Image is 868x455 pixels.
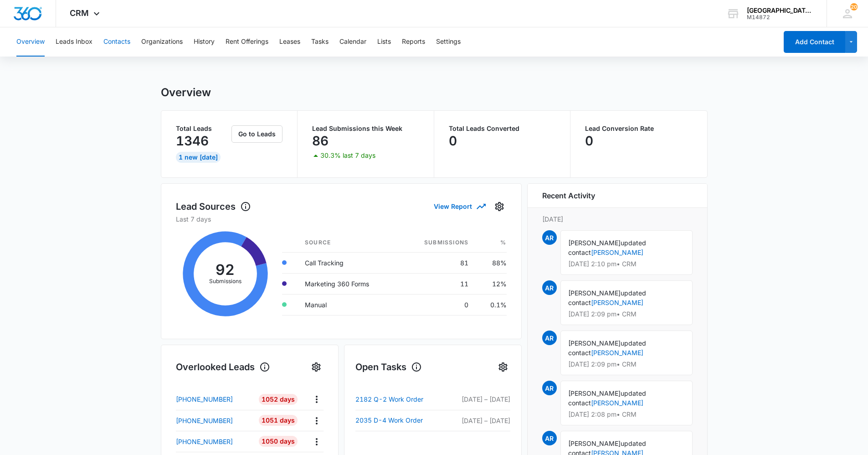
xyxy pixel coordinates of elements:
[400,273,476,294] td: 11
[298,233,400,253] th: Source
[402,27,425,57] button: Reports
[400,252,476,273] td: 81
[312,134,329,148] p: 86
[542,331,557,345] span: AR
[784,31,845,53] button: Add Contact
[56,27,92,57] button: Leads Inbox
[542,280,557,295] span: AR
[377,27,391,57] button: Lists
[591,248,643,256] a: [PERSON_NAME]
[176,152,221,163] div: 1 New [DATE]
[176,360,270,374] h1: Overlooked Leads
[176,134,209,148] p: 1346
[259,415,298,426] div: 1051 Days
[591,299,643,306] a: [PERSON_NAME]
[298,273,400,294] td: Marketing 360 Forms
[103,27,130,57] button: Contacts
[194,27,215,57] button: History
[568,339,621,347] span: [PERSON_NAME]
[231,125,282,143] button: Go to Leads
[492,199,507,214] button: Settings
[449,125,556,132] p: Total Leads Converted
[568,261,685,267] p: [DATE] 2:10 pm • CRM
[850,3,858,10] div: notifications count
[231,130,282,138] a: Go to Leads
[850,3,858,10] span: 20
[568,361,685,367] p: [DATE] 2:09 pm • CRM
[476,233,506,253] th: %
[585,134,593,148] p: 0
[311,27,329,57] button: Tasks
[176,200,251,213] h1: Lead Sources
[568,411,685,418] p: [DATE] 2:08 pm • CRM
[309,360,324,374] button: Settings
[298,294,400,315] td: Manual
[176,416,252,425] a: [PHONE_NUMBER]
[259,394,298,405] div: 1052 Days
[70,8,89,18] span: CRM
[226,27,268,57] button: Rent Offerings
[542,214,693,224] p: [DATE]
[320,152,375,159] p: 30.3% last 7 days
[445,394,510,404] p: [DATE] – [DATE]
[176,214,507,224] p: Last 7 days
[400,294,476,315] td: 0
[542,230,557,245] span: AR
[542,431,557,445] span: AR
[355,415,446,426] a: 2035 D-4 Work Order
[339,27,366,57] button: Calendar
[309,434,324,449] button: Actions
[542,381,557,395] span: AR
[259,436,298,447] div: 1050 Days
[747,14,813,21] div: account id
[476,252,506,273] td: 88%
[476,273,506,294] td: 12%
[355,394,446,405] a: 2182 Q-2 Work Order
[16,27,45,57] button: Overview
[747,7,813,14] div: account name
[591,349,643,357] a: [PERSON_NAME]
[176,125,230,132] p: Total Leads
[355,360,422,374] h1: Open Tasks
[176,394,233,404] p: [PHONE_NUMBER]
[400,233,476,253] th: Submissions
[436,27,461,57] button: Settings
[568,239,621,247] span: [PERSON_NAME]
[585,125,693,132] p: Lead Conversion Rate
[309,392,324,406] button: Actions
[176,394,252,404] a: [PHONE_NUMBER]
[568,389,621,397] span: [PERSON_NAME]
[449,134,457,148] p: 0
[176,437,252,446] a: [PHONE_NUMBER]
[312,125,419,132] p: Lead Submissions this Week
[568,289,621,297] span: [PERSON_NAME]
[309,414,324,428] button: Actions
[176,416,233,425] p: [PHONE_NUMBER]
[141,27,183,57] button: Organizations
[161,86,211,99] h1: Overview
[476,294,506,315] td: 0.1%
[568,439,621,447] span: [PERSON_NAME]
[591,399,643,407] a: [PERSON_NAME]
[176,437,233,446] p: [PHONE_NUMBER]
[445,416,510,425] p: [DATE] – [DATE]
[542,190,595,201] h6: Recent Activity
[434,198,485,214] button: View Report
[298,252,400,273] td: Call Tracking
[279,27,300,57] button: Leases
[568,311,685,317] p: [DATE] 2:09 pm • CRM
[496,360,510,374] button: Settings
